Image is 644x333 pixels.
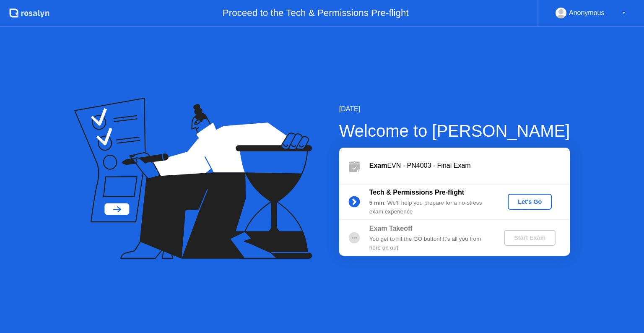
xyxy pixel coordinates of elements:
div: You get to hit the GO button! It’s all you from here on out [369,235,490,252]
div: [DATE] [339,104,570,114]
div: EVN - PN4003 - Final Exam [369,161,570,171]
b: Tech & Permissions Pre-flight [369,189,464,196]
button: Start Exam [504,230,556,246]
b: 5 min [369,200,384,206]
div: : We’ll help you prepare for a no-stress exam experience [369,199,490,216]
div: Start Exam [507,234,552,241]
button: Let's Go [508,194,552,210]
b: Exam [369,162,387,169]
div: ▼ [622,8,626,18]
div: Welcome to [PERSON_NAME] [339,118,570,143]
b: Exam Takeoff [369,225,413,232]
div: Anonymous [569,8,605,18]
div: Let's Go [511,198,548,205]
